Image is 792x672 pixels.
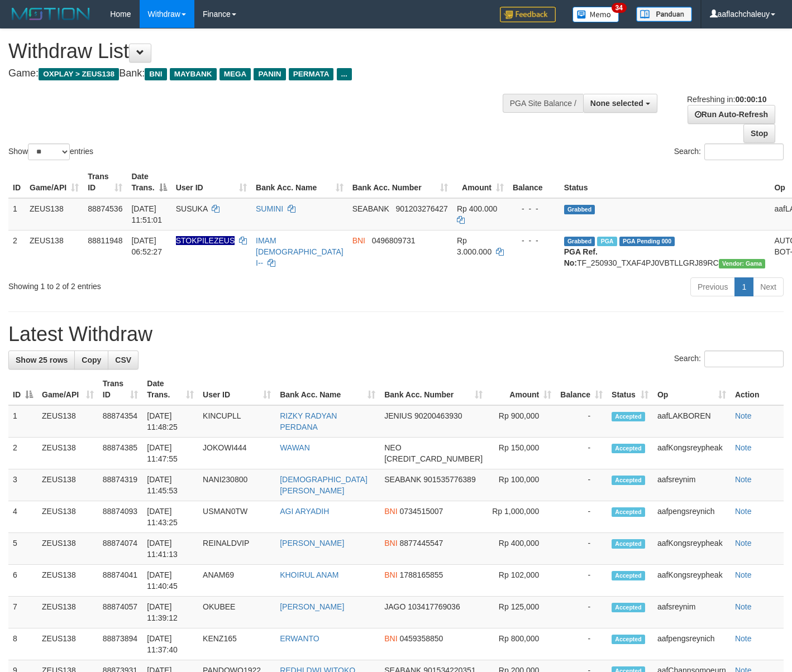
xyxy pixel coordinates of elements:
th: Amount: activate to sort column ascending [452,166,508,198]
span: Accepted [612,444,645,453]
a: Copy [74,351,108,369]
td: ZEUS138 [37,469,98,501]
div: - - - [513,235,555,246]
td: KENZ165 [198,628,275,660]
th: Date Trans.: activate to sort column descending [127,166,171,198]
td: - [556,533,607,565]
img: MOTION_logo.png [8,6,93,22]
th: User ID: activate to sort column ascending [171,166,251,198]
a: [DEMOGRAPHIC_DATA][PERSON_NAME] [280,475,368,495]
td: 88874354 [98,405,143,438]
span: OXPLAY > ZEUS138 [39,68,119,80]
span: Copy 0459358850 to clipboard [399,634,443,643]
div: Showing 1 to 2 of 2 entries [8,276,322,292]
th: Bank Acc. Name: activate to sort column ascending [275,373,380,405]
span: Nama rekening ada tanda titik/strip, harap diedit [176,236,235,245]
a: Stop [743,124,775,143]
td: - [556,628,607,660]
span: JENIUS [384,411,412,420]
td: aafKongsreypheak [653,565,731,597]
a: Show 25 rows [8,351,75,369]
td: aafLAKBOREN [653,405,731,438]
span: Accepted [612,412,645,421]
span: PGA Pending [619,237,675,246]
span: Copy 8877445547 to clipboard [399,539,443,548]
td: Rp 900,000 [487,405,556,438]
td: USMAN0TW [198,501,275,533]
td: ZEUS138 [25,230,83,273]
h1: Latest Withdraw [8,323,784,345]
a: [PERSON_NAME] [280,539,344,548]
a: ERWANTO [280,634,319,643]
td: [DATE] 11:40:45 [142,565,198,597]
td: 5 [8,533,37,565]
span: Copy 0734515007 to clipboard [399,507,443,516]
span: [DATE] 06:52:27 [131,236,162,256]
a: Note [735,570,752,579]
a: Previous [690,277,735,296]
td: 1 [8,198,25,231]
td: Rp 800,000 [487,628,556,660]
th: Balance [508,166,560,198]
a: Note [735,634,752,643]
td: aafsreynim [653,597,731,628]
td: 1 [8,405,37,438]
label: Search: [674,351,784,367]
td: - [556,405,607,438]
span: 34 [612,3,627,13]
img: panduan.png [636,7,692,22]
span: Grabbed [564,205,595,214]
td: KINCUPLL [198,405,275,438]
a: [PERSON_NAME] [280,602,344,611]
a: Note [735,443,752,452]
th: User ID: activate to sort column ascending [198,373,275,405]
span: Rp 400.000 [457,204,497,213]
span: NEO [384,443,401,452]
div: PGA Site Balance / [503,94,583,113]
span: PANIN [254,68,285,80]
span: BNI [352,236,365,245]
td: ZEUS138 [37,533,98,565]
label: Search: [674,143,784,160]
td: 2 [8,230,25,273]
th: Status [560,166,770,198]
td: 6 [8,565,37,597]
td: [DATE] 11:39:12 [142,597,198,628]
th: Bank Acc. Number: activate to sort column ascending [380,373,487,405]
td: 8 [8,628,37,660]
th: ID [8,166,25,198]
td: 88874319 [98,469,143,501]
a: Note [735,507,752,516]
span: Copy 5859459213864902 to clipboard [384,454,483,463]
span: Accepted [612,476,645,485]
span: [DATE] 11:51:01 [131,204,162,224]
span: 88874536 [88,204,122,213]
td: aafKongsreypheak [653,438,731,469]
th: Amount: activate to sort column ascending [487,373,556,405]
span: Grabbed [564,237,595,246]
td: TF_250930_TXAF4PJ0VBTLLGRJ89RC [560,230,770,273]
td: aafKongsreypheak [653,533,731,565]
span: ... [337,68,352,80]
td: ZEUS138 [37,438,98,469]
th: Balance: activate to sort column ascending [556,373,607,405]
td: 2 [8,438,37,469]
td: aafpengsreynich [653,501,731,533]
td: [DATE] 11:43:25 [142,501,198,533]
td: [DATE] 11:47:55 [142,438,198,469]
th: Bank Acc. Name: activate to sort column ascending [251,166,348,198]
span: None selected [590,99,643,108]
td: - [556,438,607,469]
td: 88874074 [98,533,143,565]
th: Game/API: activate to sort column ascending [25,166,83,198]
td: 88874093 [98,501,143,533]
td: - [556,469,607,501]
td: 88874041 [98,565,143,597]
span: BNI [145,68,166,80]
th: Trans ID: activate to sort column ascending [83,166,127,198]
span: Accepted [612,571,645,580]
td: 3 [8,469,37,501]
a: Note [735,539,752,548]
span: Refreshing in: [687,95,766,104]
td: Rp 150,000 [487,438,556,469]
